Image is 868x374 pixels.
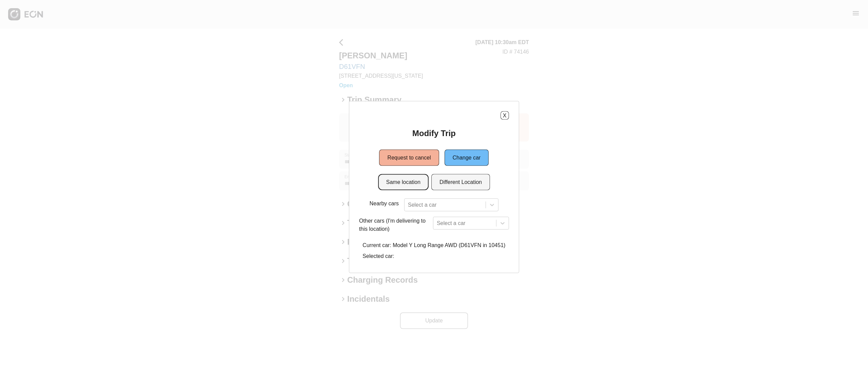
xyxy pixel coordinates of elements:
[362,241,505,249] p: Current car: Model Y Long Range AWD (D61VFN in 10451)
[370,200,399,208] p: Nearby cars
[412,128,456,139] h2: Modify Trip
[431,174,490,190] button: Different Location
[500,111,509,120] button: X
[359,217,430,233] p: Other cars (I'm delivering to this location)
[362,252,505,260] p: Selected car:
[378,174,429,190] button: Same location
[379,150,439,166] button: Request to cancel
[445,150,489,166] button: Change car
